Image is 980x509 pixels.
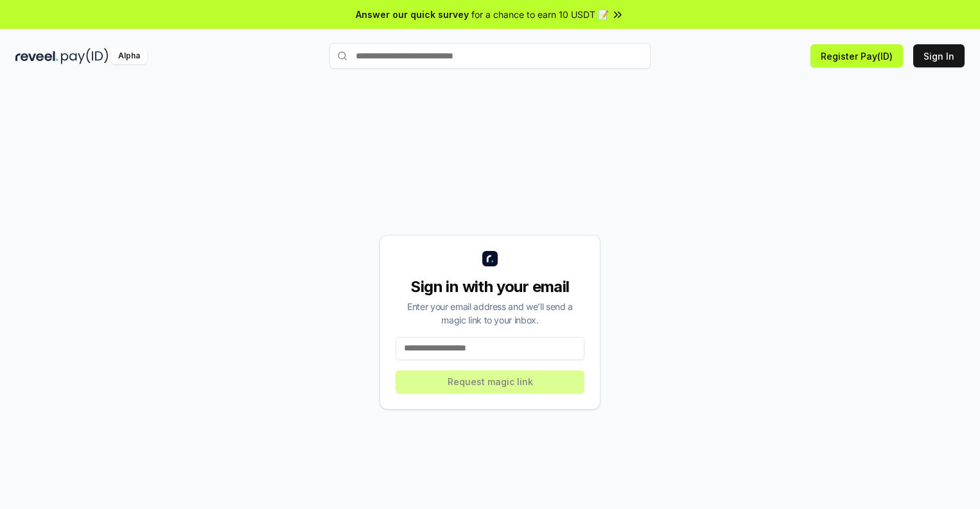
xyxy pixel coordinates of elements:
button: Register Pay(ID) [810,44,903,67]
img: pay_id [61,48,109,64]
img: logo_small [482,251,498,266]
img: reveel_dark [15,48,58,64]
button: Sign In [913,44,965,67]
div: Enter your email address and we’ll send a magic link to your inbox. [396,300,584,327]
span: for a chance to earn 10 USDT 📝 [471,8,609,21]
div: Sign in with your email [396,277,584,297]
div: Alpha [111,48,147,64]
span: Answer our quick survey [356,8,469,21]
